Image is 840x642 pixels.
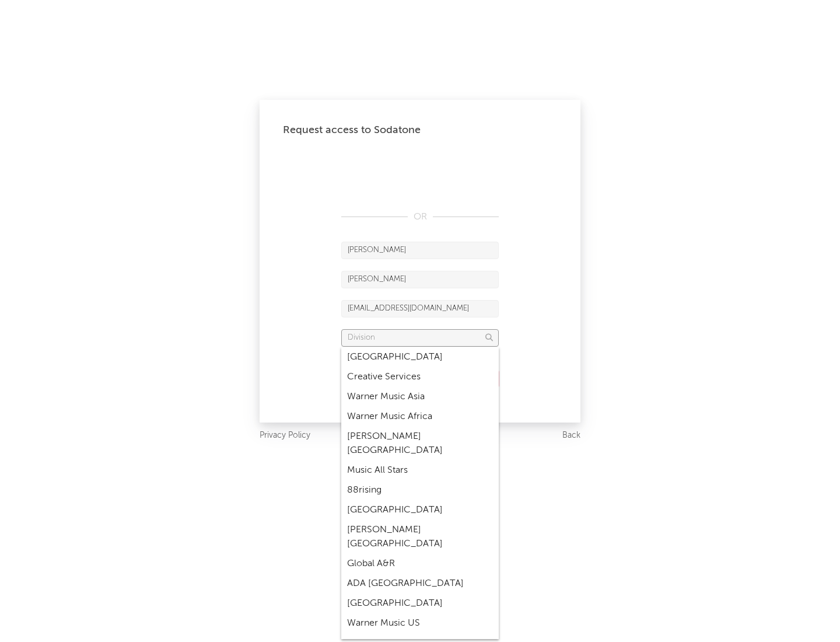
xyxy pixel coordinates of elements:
[341,460,499,480] div: Music All Stars
[341,500,499,520] div: [GEOGRAPHIC_DATA]
[341,427,499,460] div: [PERSON_NAME] [GEOGRAPHIC_DATA]
[562,428,580,443] a: Back
[341,407,499,427] div: Warner Music Africa
[341,613,499,633] div: Warner Music US
[283,123,557,137] div: Request access to Sodatone
[341,480,499,500] div: 88rising
[341,271,499,288] input: Last Name
[341,347,499,367] div: [GEOGRAPHIC_DATA]
[341,367,499,387] div: Creative Services
[341,387,499,407] div: Warner Music Asia
[341,594,499,613] div: [GEOGRAPHIC_DATA]
[341,329,499,347] input: Division
[341,574,499,594] div: ADA [GEOGRAPHIC_DATA]
[341,554,499,574] div: Global A&R
[341,210,499,224] div: OR
[341,242,499,259] input: First Name
[341,520,499,554] div: [PERSON_NAME] [GEOGRAPHIC_DATA]
[341,300,499,317] input: Email
[260,428,310,443] a: Privacy Policy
